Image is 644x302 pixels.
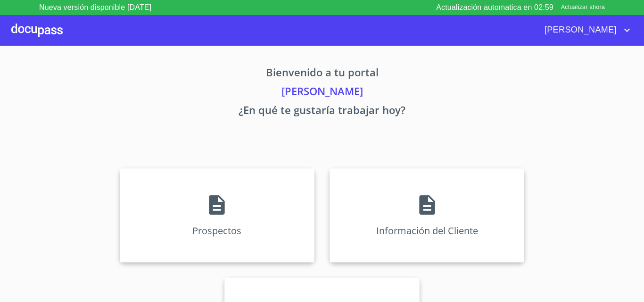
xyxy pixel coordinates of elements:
[32,65,612,83] p: Bienvenido a tu portal
[537,23,633,38] button: account of current user
[537,23,621,38] span: [PERSON_NAME]
[436,2,553,13] p: Actualización automatica en 02:59
[32,83,612,102] p: [PERSON_NAME]
[376,224,478,237] p: Información del Cliente
[561,3,605,13] span: Actualizar ahora
[192,224,241,237] p: Prospectos
[39,2,151,13] p: Nueva versión disponible [DATE]
[32,102,612,121] p: ¿En qué te gustaría trabajar hoy?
